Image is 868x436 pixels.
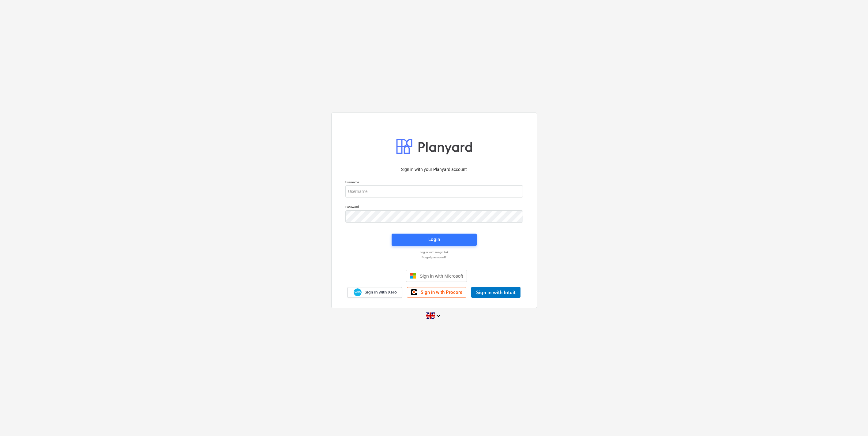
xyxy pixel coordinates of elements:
a: Sign in with Xero [348,287,402,298]
a: Forgot password? [342,255,526,259]
div: Login [428,235,440,243]
p: Password [345,205,523,210]
span: Sign in with Xero [364,290,396,295]
img: Microsoft logo [410,273,416,279]
p: Username [345,180,523,185]
i: keyboard_arrow_down [435,312,442,320]
a: Log in with magic link [342,250,526,254]
button: Login [392,234,477,246]
a: Sign in with Procore [407,287,466,297]
img: Xero logo [354,288,362,297]
input: Username [345,185,523,198]
p: Sign in with your Planyard account [345,166,523,173]
span: Sign in with Microsoft [420,273,463,279]
span: Sign in with Procore [421,290,462,295]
